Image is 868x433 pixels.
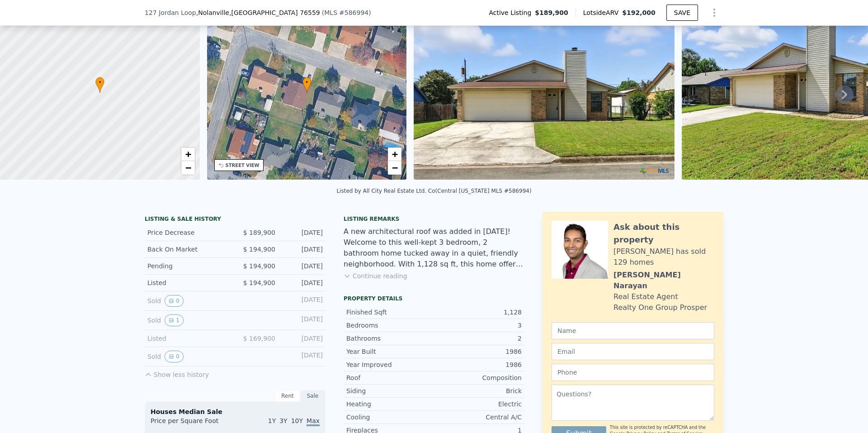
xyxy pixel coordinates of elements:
span: $ 169,900 [243,335,275,342]
div: Heating [346,400,434,409]
a: Zoom in [388,148,401,161]
div: Rent [275,390,300,402]
button: View historical data [165,295,184,307]
button: Show Options [705,4,723,22]
div: Bedrooms [346,321,434,330]
span: Lotside ARV [583,8,622,17]
div: Ask about this property [613,221,714,246]
button: SAVE [666,5,698,21]
input: Email [552,343,714,360]
div: [DATE] [283,245,323,254]
div: ( ) [322,8,371,17]
span: $189,900 [535,8,568,17]
div: Listing remarks [344,215,524,223]
div: • [95,77,104,93]
button: Show less history [145,366,209,379]
div: Year Built [346,347,434,356]
span: , [GEOGRAPHIC_DATA] 76559 [229,9,320,16]
div: Central A/C [434,413,522,422]
a: Zoom out [388,161,401,175]
span: + [392,148,398,160]
div: [DATE] [283,314,323,326]
img: Sale: 167182707 Parcel: 95502010 [414,6,675,180]
a: Zoom out [181,161,195,175]
input: Name [552,322,714,339]
span: # 586994 [339,9,368,16]
div: Property details [344,295,524,302]
div: Pending [147,262,228,271]
div: Brick [434,386,522,395]
div: Year Improved [346,360,434,369]
div: Sold [147,351,228,362]
span: + [185,148,191,160]
div: Listed [147,334,228,343]
div: Cooling [346,413,434,422]
div: Finished Sqft [346,308,434,317]
span: 3Y [279,417,287,424]
span: − [392,162,398,173]
div: Houses Median Sale [151,407,320,416]
div: Price Decrease [147,228,228,237]
div: [DATE] [283,334,323,343]
span: Active Listing [489,8,535,17]
div: [DATE] [283,295,323,307]
div: Back On Market [147,245,228,254]
div: 2 [434,334,522,343]
div: [PERSON_NAME] has sold 129 homes [613,246,714,268]
div: Sold [147,295,228,307]
div: Sold [147,314,228,326]
div: Composition [434,373,522,382]
div: • [302,77,311,93]
span: $ 194,900 [243,279,275,286]
div: 1986 [434,347,522,356]
span: 127 Jordan Loop [145,8,196,17]
div: Bathrooms [346,334,434,343]
span: Max [307,417,320,426]
input: Phone [552,364,714,381]
div: Sale [300,390,325,402]
div: Listed [147,278,228,287]
div: Price per Square Foot [151,416,235,431]
span: , Nolanville [196,8,320,17]
div: Listed by All City Real Estate Ltd. Co (Central [US_STATE] MLS #586994) [336,188,531,194]
div: Roof [346,373,434,382]
button: View historical data [165,314,184,326]
button: Continue reading [344,271,407,281]
span: $ 189,900 [243,229,275,236]
span: − [185,162,191,173]
div: [DATE] [283,262,323,271]
div: A new architectural roof was added in [DATE]! Welcome to this well-kept 3 bedroom, 2 bathroom hom... [344,226,524,270]
span: $192,000 [622,9,656,16]
span: $ 194,900 [243,246,275,253]
span: 10Y [291,417,303,424]
button: View historical data [165,351,184,362]
a: Zoom in [181,148,195,161]
div: Electric [434,400,522,409]
div: LISTING & SALE HISTORY [145,215,325,224]
div: [PERSON_NAME] Narayan [613,270,714,291]
div: Siding [346,386,434,395]
div: 1,128 [434,308,522,317]
span: MLS [324,9,337,16]
div: [DATE] [283,351,323,362]
div: Real Estate Agent [613,291,678,302]
span: • [95,78,104,86]
div: [DATE] [283,278,323,287]
div: 1986 [434,360,522,369]
div: [DATE] [283,228,323,237]
span: 1Y [268,417,276,424]
div: Realty One Group Prosper [613,302,707,313]
span: $ 194,900 [243,262,275,270]
div: STREET VIEW [226,162,259,169]
span: • [302,78,311,86]
div: 3 [434,321,522,330]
